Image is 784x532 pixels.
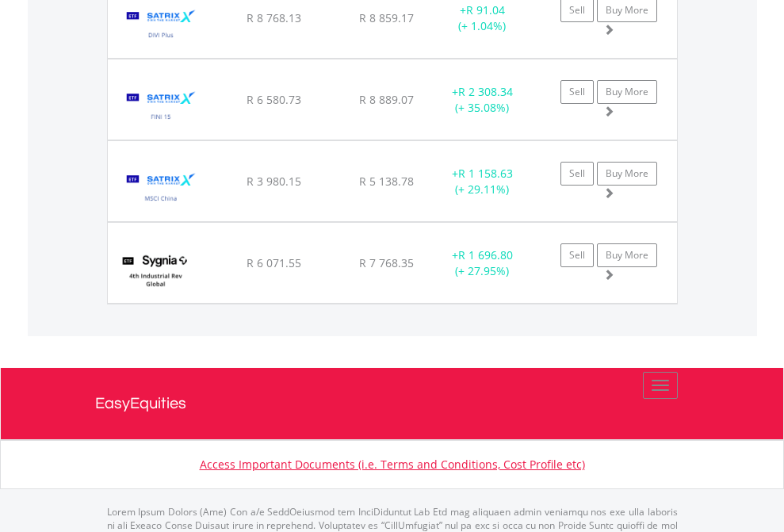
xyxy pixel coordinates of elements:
div: + (+ 29.11%) [433,166,532,197]
span: R 91.04 [466,2,505,17]
div: + (+ 27.95%) [433,247,532,279]
span: R 8 768.13 [247,10,301,25]
span: R 8 859.17 [359,10,414,25]
span: R 1 158.63 [458,166,513,181]
a: Sell [560,80,594,104]
span: R 6 071.55 [247,255,301,270]
span: R 3 980.15 [247,174,301,189]
img: TFSA.STXCHN.png [116,161,207,217]
span: R 6 580.73 [247,92,301,107]
a: Buy More [597,243,657,267]
a: Buy More [597,80,657,104]
a: Sell [560,243,594,267]
span: R 2 308.34 [458,84,513,99]
span: R 8 889.07 [359,92,414,107]
img: TFSA.SYG4IR.png [116,243,196,299]
a: Buy More [597,162,657,186]
a: Access Important Documents (i.e. Terms and Conditions, Cost Profile etc) [200,457,585,472]
span: R 5 138.78 [359,174,414,189]
a: Sell [560,162,594,186]
a: EasyEquities [95,368,690,439]
div: + (+ 1.04%) [433,2,532,34]
span: R 7 768.35 [359,255,414,270]
img: TFSA.STXFIN.png [116,79,207,136]
span: R 1 696.80 [458,247,513,262]
div: + (+ 35.08%) [433,84,532,116]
